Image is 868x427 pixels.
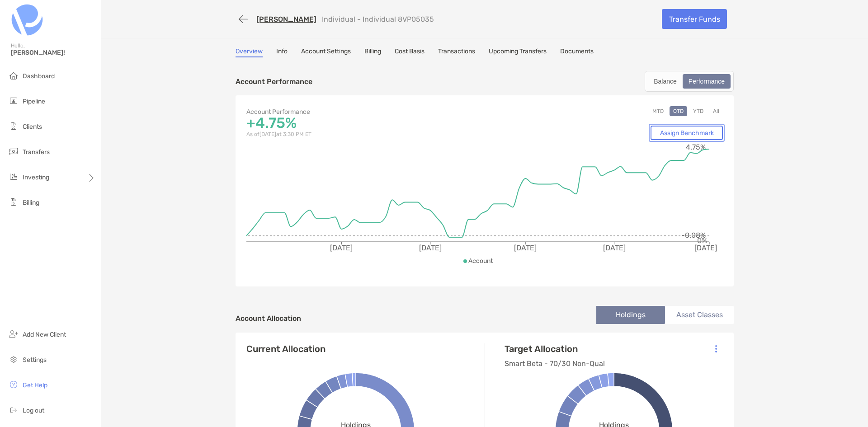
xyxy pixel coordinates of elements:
tspan: [DATE] [514,244,537,252]
span: Settings [23,356,47,364]
span: Transfers [23,148,50,156]
tspan: [DATE] [603,244,626,252]
p: Smart Beta - 70/30 Non-Qual [505,358,605,369]
span: Pipeline [23,98,45,105]
tspan: [DATE] [330,244,353,252]
a: Cost Basis [395,47,425,57]
img: add_new_client icon [8,328,19,339]
img: Icon List Menu [715,345,717,353]
img: settings icon [8,354,19,365]
div: Balance [649,75,682,88]
span: [PERSON_NAME]! [11,49,95,56]
button: MTD [649,106,667,116]
a: Documents [560,47,594,57]
p: As of [DATE] at 3:30 PM ET [246,129,485,140]
a: Upcoming Transfers [489,47,547,57]
p: +4.75% [246,117,485,129]
a: Transfer Funds [662,9,727,29]
span: Add New Client [23,331,66,338]
div: segmented control [645,71,734,92]
span: Clients [23,123,42,131]
img: investing icon [8,171,19,182]
tspan: [DATE] [419,244,442,252]
h4: Target Allocation [505,343,605,354]
p: Account Performance [236,76,312,87]
a: Transactions [438,47,475,57]
a: Info [276,47,288,57]
h4: Account Allocation [236,314,301,323]
p: Account [468,255,493,267]
a: Assign Benchmark [651,126,723,140]
img: dashboard icon [8,70,19,81]
tspan: [DATE] [694,244,717,252]
a: Account Settings [301,47,351,57]
span: Get Help [23,381,47,389]
tspan: -0.08% [681,231,706,239]
button: YTD [689,106,707,116]
li: Holdings [596,306,665,324]
tspan: 0% [697,236,707,245]
span: Investing [23,174,49,181]
img: billing icon [8,197,19,207]
img: get-help icon [8,379,19,390]
span: Dashboard [23,72,55,80]
li: Asset Classes [665,306,734,324]
p: Account Performance [246,106,485,117]
div: Performance [684,75,730,88]
img: Zoe Logo [11,4,43,36]
img: transfers icon [8,146,19,157]
button: All [709,106,723,116]
a: Billing [364,47,381,57]
a: [PERSON_NAME] [256,15,316,23]
img: clients icon [8,121,19,131]
button: QTD [670,106,687,116]
h4: Current Allocation [246,343,325,354]
img: pipeline icon [8,95,19,106]
img: logout icon [8,404,19,415]
span: Log out [23,407,44,414]
a: Overview [236,47,263,57]
p: Individual - Individual 8VP05035 [322,15,434,23]
tspan: 4.75% [686,143,706,151]
span: Billing [23,199,39,206]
